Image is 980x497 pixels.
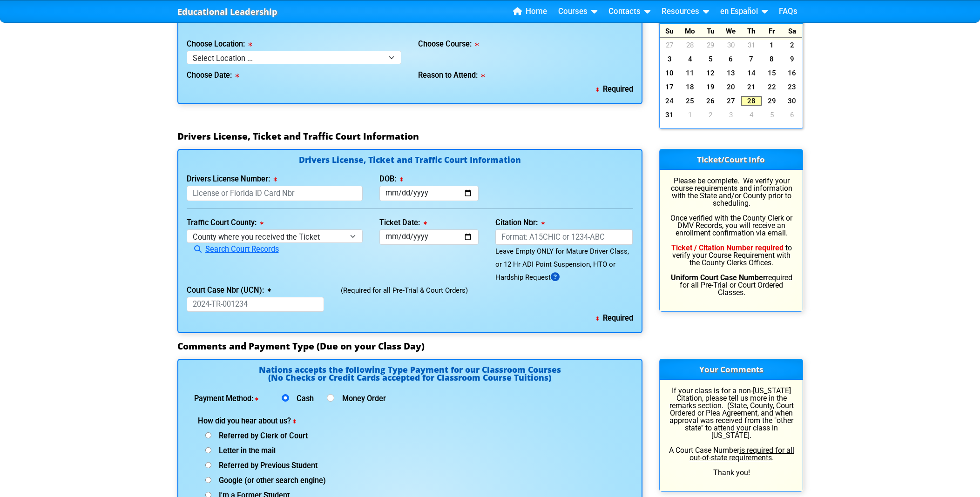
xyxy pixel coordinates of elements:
[418,72,485,79] label: Reason to Attend:
[660,40,680,50] a: 27
[596,85,633,94] b: Required
[721,110,741,120] a: 3
[700,96,721,106] a: 26
[379,186,479,201] input: mm/dd/yyyy
[495,219,545,227] label: Citation Nbr:
[700,110,721,120] a: 2
[721,54,741,64] a: 6
[293,395,318,403] label: Cash
[680,110,700,120] a: 1
[762,68,782,78] a: 15
[741,24,762,38] div: Th
[379,229,479,245] input: mm/dd/yyyy
[680,68,700,78] a: 11
[660,82,680,92] a: 17
[668,177,794,296] p: Please be complete. We verify your course requirements and information with the State and/or Coun...
[194,395,269,403] label: Payment Method:
[418,40,479,48] label: Choose Course:
[660,54,680,64] a: 3
[716,5,771,19] a: en Español
[671,273,766,282] b: Uniform Court Case Number
[680,82,700,92] a: 18
[721,96,741,106] a: 27
[495,229,633,245] input: Format: A15CHIC or 1234-ABC
[782,54,803,64] a: 9
[762,110,782,120] a: 5
[762,40,782,50] a: 1
[660,149,803,170] h3: Ticket/Court Info
[332,284,641,312] div: (Required for all Pre-Trial & Court Orders)
[741,54,762,64] a: 7
[782,40,803,50] a: 2
[605,5,654,19] a: Contacts
[660,24,680,38] div: Su
[211,446,276,455] span: Letter in the mail
[782,110,803,120] a: 6
[596,314,633,322] b: Required
[680,96,700,106] a: 25
[680,24,700,38] div: Mo
[187,156,633,166] h4: Drivers License, Ticket and Traffic Court Information
[658,5,713,19] a: Resources
[782,96,803,106] a: 30
[782,68,803,78] a: 16
[379,175,403,183] label: DOB:
[660,96,680,106] a: 24
[495,245,633,284] div: Leave Empty ONLY for Mature Driver Class, or 12 Hr ADI Point Suspension, HTO or Hardship Request
[177,131,803,142] h3: Drivers License, Ticket and Traffic Court Information
[671,243,784,252] b: Ticket / Citation Number required
[660,359,803,380] h3: Your Comments
[205,462,211,468] input: Referred by Previous Student
[187,72,239,79] label: Choose Date:
[509,5,551,19] a: Home
[721,40,741,50] a: 30
[198,417,343,425] label: How did you hear about us?
[668,387,794,477] p: If your class is for a non-[US_STATE] Citation, please tell us more in the remarks section. (Stat...
[660,110,680,120] a: 31
[700,68,721,78] a: 12
[700,54,721,64] a: 5
[741,96,762,106] a: 28
[205,447,211,453] input: Letter in the mail
[762,54,782,64] a: 8
[338,395,386,403] label: Money Order
[187,287,271,294] label: Court Case Nbr (UCN):
[775,5,801,19] a: FAQs
[782,82,803,92] a: 23
[211,431,308,440] span: Referred by Clerk of Court
[700,24,721,38] div: Tu
[680,54,700,64] a: 4
[187,297,324,312] input: 2024-TR-001234
[762,24,782,38] div: Fr
[721,82,741,92] a: 20
[205,432,211,438] input: Referred by Clerk of Court
[187,40,252,48] label: Choose Location:
[721,68,741,78] a: 13
[177,341,803,352] h3: Comments and Payment Type (Due on your Class Day)
[187,186,363,201] input: License or Florida ID Card Nbr
[741,110,762,120] a: 4
[700,82,721,92] a: 19
[660,68,680,78] a: 10
[211,461,318,470] span: Referred by Previous Student
[211,476,326,485] span: Google (or other search engine)
[177,4,277,20] a: Educational Leadership
[187,366,633,385] h4: Nations accepts the following Type Payment for our Classroom Courses (No Checks or Credit Cards a...
[187,175,277,183] label: Drivers License Number:
[721,24,741,38] div: We
[187,245,279,254] a: Search Court Records
[680,40,700,50] a: 28
[689,446,794,462] u: is required for all out-of-state requirements
[554,5,601,19] a: Courses
[782,24,803,38] div: Sa
[741,40,762,50] a: 31
[700,40,721,50] a: 29
[205,477,211,483] input: Google (or other search engine)
[762,96,782,106] a: 29
[379,219,427,227] label: Ticket Date:
[187,219,264,227] label: Traffic Court County:
[762,82,782,92] a: 22
[741,82,762,92] a: 21
[741,68,762,78] a: 14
